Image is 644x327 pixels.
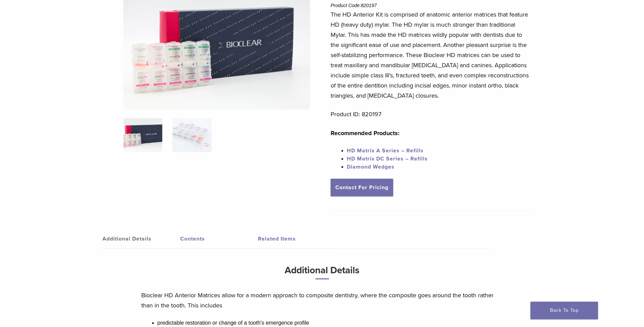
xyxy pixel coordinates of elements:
[141,290,503,310] p: Bioclear HD Anterior Matrices allow for a modern approach to composite dentistry, where the compo...
[331,179,393,196] a: Contact For Pricing
[361,3,377,8] span: 820197
[102,229,180,248] a: Additional Details
[331,109,529,119] p: Product ID: 820197
[347,163,395,170] a: Diamond Wedges
[331,9,529,101] p: The HD Anterior Kit is comprised of anatomic anterior matrices that feature HD (heavy duty) mylar...
[258,229,336,248] a: Related Items
[172,118,211,152] img: Complete HD Anterior Kit - Image 2
[158,319,503,327] li: predictable restoration or change of a tooth’s emergence profile
[347,155,428,162] a: HD Matrix DC Series – Refills
[123,118,162,152] img: IMG_8088-1-324x324.jpg
[347,147,424,154] a: HD Matrix A Series – Refills
[530,302,598,319] a: Back To Top
[141,262,503,285] h3: Additional Details
[180,229,258,248] a: Contents
[331,129,400,137] strong: Recommended Products:
[331,3,377,8] span: Product Code:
